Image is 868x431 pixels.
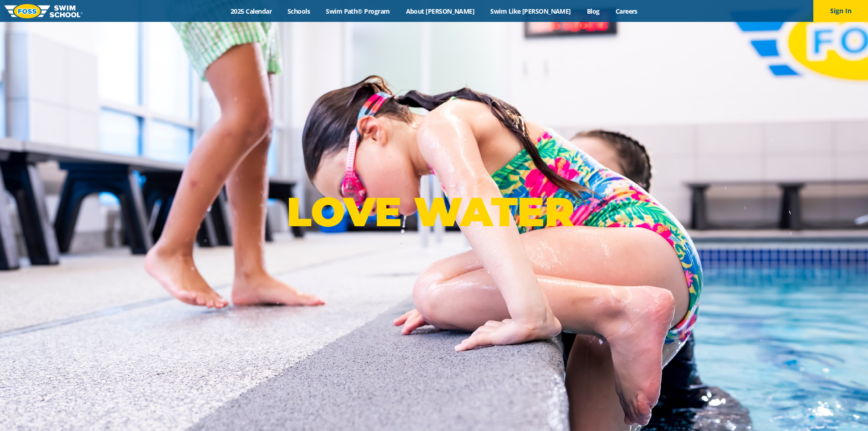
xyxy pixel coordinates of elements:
a: About [PERSON_NAME] [398,7,483,16]
a: Careers [607,7,645,16]
sup: ® [574,197,581,208]
img: FOSS Swim School Logo [5,4,82,18]
a: Swim Like [PERSON_NAME] [483,7,579,16]
a: Blog [579,7,607,16]
a: Schools [280,7,318,16]
p: LOVE WATER [287,187,581,236]
a: 2025 Calendar [223,7,280,16]
a: Swim Path® Program [318,7,398,16]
